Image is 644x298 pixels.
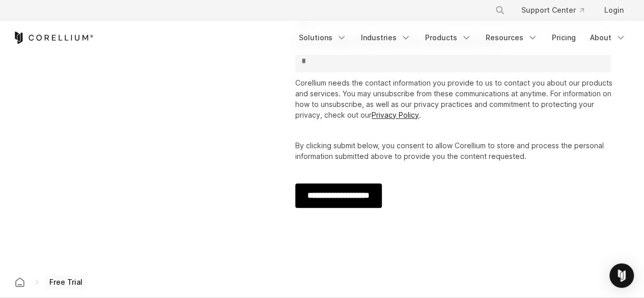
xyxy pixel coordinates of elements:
a: About [584,29,632,47]
a: Login [596,1,632,19]
a: Resources [480,29,544,47]
a: Corellium Home [13,32,94,44]
a: Support Center [513,1,592,19]
div: Navigation Menu [293,29,632,47]
p: By clicking submit below, you consent to allow Corellium to store and process the personal inform... [295,140,615,161]
a: Pricing [546,29,582,47]
a: Privacy Policy [372,111,419,119]
div: Open Intercom Messenger [609,263,634,288]
div: Navigation Menu [483,1,632,19]
a: Products [419,29,478,47]
a: Solutions [293,29,353,47]
a: Industries [355,29,417,47]
a: Corellium home [11,275,29,289]
span: Free Trial [45,275,87,289]
button: Search [491,1,509,19]
p: Corellium needs the contact information you provide to us to contact you about our products and s... [295,77,615,120]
